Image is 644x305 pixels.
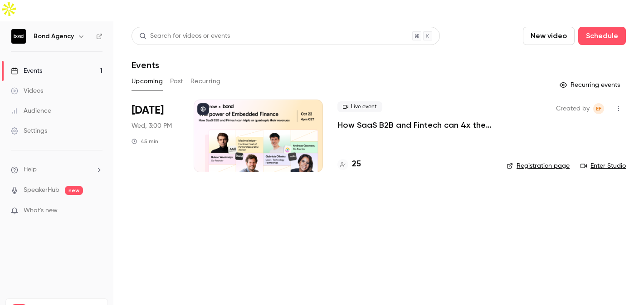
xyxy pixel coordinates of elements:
button: New video [523,27,575,45]
span: Live event [337,101,382,112]
a: How SaaS B2B and Fintech can 4x their revenues with Embedded Finance [337,120,492,130]
img: Bond Agency [11,29,26,44]
span: Help [24,165,37,175]
span: Wed, 3:00 PM [132,121,172,130]
a: Enter Studio [581,161,626,170]
a: Registration page [507,161,570,170]
a: SpeakerHub [24,185,59,195]
div: 45 min [132,138,158,145]
span: Eva Fayemi [593,103,604,114]
a: 25 [337,158,361,170]
div: Videos [11,86,43,95]
button: Past [170,74,183,89]
h4: 25 [352,158,361,170]
span: [DATE] [132,103,164,118]
span: What's new [24,206,58,215]
button: Schedule [578,27,626,45]
h6: Bond Agency [34,32,74,41]
div: Oct 22 Wed, 3:00 PM (Europe/Lisbon) [132,100,179,172]
span: Created by [556,103,590,114]
h1: Events [132,60,159,70]
div: Settings [11,126,47,135]
div: Audience [11,106,51,115]
li: help-dropdown-opener [11,165,102,175]
div: Events [11,66,42,75]
span: EF [596,103,601,114]
div: Search for videos or events [139,31,230,41]
span: new [65,186,83,195]
button: Upcoming [132,74,163,89]
button: Recurring events [556,78,626,92]
button: Recurring [190,74,221,89]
